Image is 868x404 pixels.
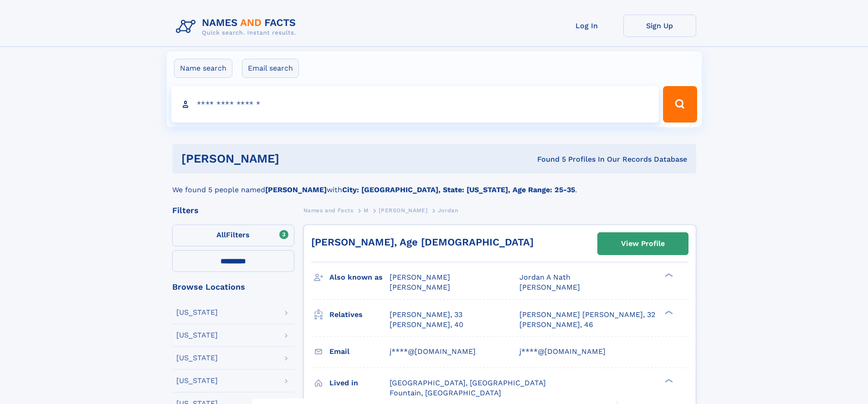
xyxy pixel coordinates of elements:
[172,15,303,39] img: Logo Names and Facts
[379,207,427,214] span: [PERSON_NAME]
[519,310,655,320] a: [PERSON_NAME] [PERSON_NAME], 32
[598,233,688,255] a: View Profile
[176,377,218,384] div: [US_STATE]
[342,185,575,194] b: City: [GEOGRAPHIC_DATA], State: [US_STATE], Age Range: 25-35
[390,273,450,281] span: [PERSON_NAME]
[623,15,696,37] a: Sign Up
[519,283,580,291] span: [PERSON_NAME]
[172,283,294,291] div: Browse Locations
[390,283,450,291] span: [PERSON_NAME]
[364,205,369,216] a: M
[172,225,294,246] label: Filters
[172,174,696,195] div: We found 5 people named with .
[171,86,659,123] input: search input
[242,59,299,78] label: Email search
[176,309,218,316] div: [US_STATE]
[265,185,327,194] b: [PERSON_NAME]
[364,207,369,214] span: M
[621,233,665,254] div: View Profile
[329,307,390,322] h3: Relatives
[176,332,218,339] div: [US_STATE]
[329,344,390,359] h3: Email
[172,206,294,215] div: Filters
[663,309,673,315] div: ❯
[663,86,697,123] button: Search Button
[303,205,354,216] a: Names and Facts
[390,310,462,320] a: [PERSON_NAME], 33
[519,320,593,330] a: [PERSON_NAME], 46
[379,205,427,216] a: [PERSON_NAME]
[390,320,463,330] a: [PERSON_NAME], 40
[311,236,534,248] a: [PERSON_NAME], Age [DEMOGRAPHIC_DATA]
[181,153,408,164] h1: [PERSON_NAME]
[329,270,390,285] h3: Also known as
[390,378,546,387] span: [GEOGRAPHIC_DATA], [GEOGRAPHIC_DATA]
[216,230,226,239] span: All
[329,375,390,391] h3: Lived in
[408,154,687,164] div: Found 5 Profiles In Our Records Database
[438,207,458,214] span: Jordan
[663,378,673,384] div: ❯
[550,15,623,37] a: Log In
[663,272,673,278] div: ❯
[519,273,570,281] span: Jordan A Nath
[390,389,501,397] span: Fountain, [GEOGRAPHIC_DATA]
[174,59,232,78] label: Name search
[176,354,218,362] div: [US_STATE]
